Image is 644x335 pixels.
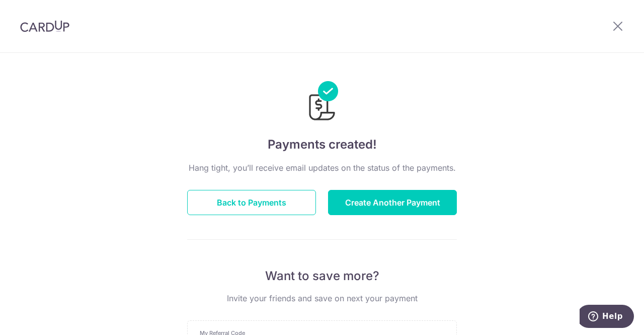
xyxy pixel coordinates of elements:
[306,81,338,123] img: Payments
[187,136,457,154] h4: Payments created!
[187,268,457,284] p: Want to save more?
[328,190,457,215] button: Create Another Payment
[580,305,634,330] iframe: Opens a widget where you can find more information
[187,292,457,304] p: Invite your friends and save on next your payment
[187,162,457,174] p: Hang tight, you’ll receive email updates on the status of the payments.
[20,20,69,32] img: CardUp
[187,190,316,215] button: Back to Payments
